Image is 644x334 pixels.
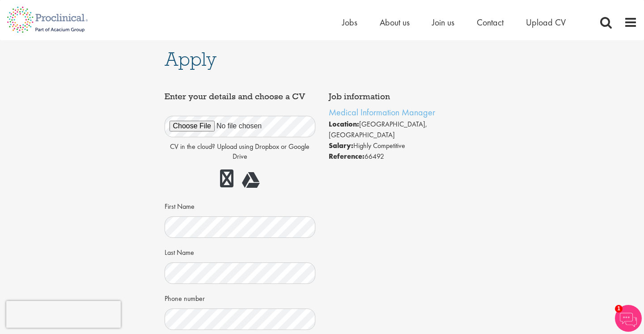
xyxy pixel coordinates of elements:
[615,305,623,313] span: 1
[329,152,364,161] strong: Reference:
[329,119,359,129] strong: Location:
[477,17,504,28] a: Contact
[165,142,316,162] p: CV in the cloud? Upload using Dropbox or Google Drive
[165,47,216,71] span: Apply
[329,151,480,162] li: 66492
[342,17,357,28] a: Jobs
[329,92,480,101] h4: Job information
[329,106,435,118] a: Medical Information Manager
[165,92,316,101] h4: Enter your details and choose a CV
[329,140,480,151] li: Highly Competitive
[165,245,194,258] label: Last Name
[165,291,205,304] label: Phone number
[329,141,353,150] strong: Salary:
[380,17,410,28] a: About us
[329,119,480,140] li: [GEOGRAPHIC_DATA], [GEOGRAPHIC_DATA]
[165,199,195,212] label: First Name
[526,17,566,28] a: Upload CV
[432,17,454,28] a: Join us
[6,301,121,328] iframe: reCAPTCHA
[615,305,642,332] img: Chatbot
